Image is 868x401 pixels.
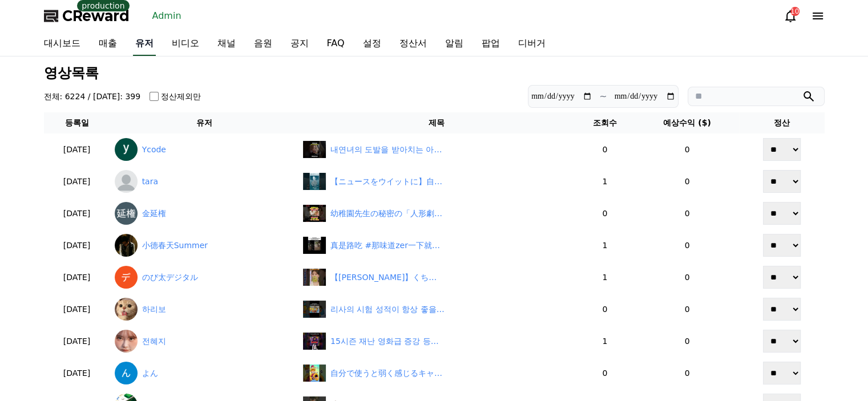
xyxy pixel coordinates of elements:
[635,112,739,133] th: 예상수익 ($)
[330,176,445,188] div: 【ニュースをウイットに】自民・小林鷹之氏「責任の取り方考えて」 #shorts #小林鷹之 #自民党 #総裁選
[44,261,110,293] td: [DATE]
[635,293,739,325] td: 0
[575,229,635,261] td: 1
[245,32,281,56] a: 음원
[115,298,294,321] a: 하리보
[330,335,445,347] div: 15시즌 재난 영화급 증강 등장! #tft #롤토체스
[44,112,110,133] th: 등록일
[110,112,298,133] th: 유저
[44,229,110,261] td: [DATE]
[303,173,570,190] a: 【ニュースをウイットに】自民・小林鷹之氏「責任の取り方考えて」 #shorts #小林鷹之 #自民党 #総裁選 【ニュースをウイットに】自民・小林鷹之氏「責任の取り方考えて」 #shorts #...
[44,165,110,197] td: [DATE]
[95,338,128,347] span: Messages
[354,32,390,56] a: 설정
[303,333,326,350] img: 15시즌 재난 영화급 증강 등장! #tft #롤토체스
[169,337,197,346] span: Settings
[575,357,635,389] td: 0
[303,141,570,158] a: 내연녀의 도발을 받아치는 아내의 한방 | 상간녀에게 빙의 되었습니다 #숏차 #shortcha #상간녀에게빙의되었습니다 #kdrama #숏드라마
[115,362,294,384] a: よん
[790,7,800,16] div: 10
[115,234,138,257] img: 小德春天Summer
[635,325,739,357] td: 0
[330,303,445,315] div: 리사의 시험 성적이 항상 좋을 수 있었던 충격적인 비밀
[163,32,208,56] a: 비디오
[599,90,607,103] p: ~
[303,269,326,286] img: 【戸北美月】くちぱっちの顔まねをしちゃう美人すぎるお天気キャスターみーちゃん！【ウェザーニュースLiVE切り抜き】 #かわいい
[115,234,294,257] a: 小德春天Summer
[635,229,739,261] td: 0
[575,261,635,293] td: 1
[575,133,635,165] td: 0
[115,298,138,321] img: 하리보
[208,32,245,56] a: 채널
[330,144,445,156] div: 내연녀의 도발을 받아치는 아내의 한방 | 상간녀에게 빙의 되었습니다 #숏차 #shortcha #상간녀에게빙의되었습니다 #kdrama #숏드라마
[635,133,739,165] td: 0
[115,138,138,161] img: Ycode
[115,202,138,225] img: 金延権
[281,32,318,56] a: 공지
[35,32,90,56] a: 대시보드
[298,112,575,133] th: 제목
[303,173,326,190] img: 【ニュースをウイットに】自民・小林鷹之氏「責任の取り方考えて」 #shorts #小林鷹之 #自民党 #総裁選
[575,325,635,357] td: 1
[115,202,294,225] a: 金延権
[303,333,570,350] a: 15시즌 재난 영화급 증강 등장! #tft #롤토체스 15시즌 재난 영화급 증강 등장! #tft #롤토체스
[473,32,509,56] a: 팝업
[575,293,635,325] td: 0
[739,112,824,133] th: 정산
[330,367,445,379] div: 自分で使うと弱く感じるキャラ3選#ブロスタ #shorts
[147,320,219,349] a: Settings
[44,91,141,102] h4: 전체: 6224 / [DATE]: 399
[635,165,739,197] td: 0
[115,138,294,161] a: Ycode
[635,261,739,293] td: 0
[161,91,201,102] label: 정산제외만
[303,141,326,158] img: default.jpg
[303,205,570,222] a: 幼稚園先生の秘密の「人形劇」素手と赤い爪、その奥に潜む「布一枚」の誘惑 #シニア #シニア恋愛 #シニアライフ #朗読 #熟年恋愛 #50代 #60代 #70代 #大人の恋愛 幼稚園先生の秘密の...
[90,32,126,56] a: 매출
[44,7,130,25] a: CReward
[390,32,436,56] a: 정산서
[115,266,294,289] a: のび太デジタル
[509,32,555,56] a: 디버거
[44,357,110,389] td: [DATE]
[62,7,130,25] span: CReward
[44,197,110,229] td: [DATE]
[133,32,156,56] a: 유저
[44,133,110,165] td: [DATE]
[115,330,138,353] img: 전혜지
[575,112,635,133] th: 조회수
[784,9,797,23] a: 10
[115,362,138,384] img: よん
[115,170,138,193] img: tara
[29,337,49,346] span: Home
[3,320,75,349] a: Home
[330,208,445,220] div: 幼稚園先生の秘密の「人形劇」素手と赤い爪、その奥に潜む「布一枚」の誘惑 #シニア #シニア恋愛 #シニアライフ #朗読 #熟年恋愛 #50代 #60代 #70代 #大人の恋愛
[303,269,570,286] a: 【戸北美月】くちぱっちの顔まねをしちゃう美人すぎるお天気キャスターみーちゃん！【ウェザーニュースLiVE切り抜き】 #かわいい 【[PERSON_NAME]】くちぱっちの顔まねをしちゃう美人すぎ...
[115,330,294,353] a: 전혜지
[148,7,186,25] a: Admin
[75,320,147,349] a: Messages
[44,66,825,80] h3: 영상목록
[303,301,326,318] img: 리사의 시험 성적이 항상 좋을 수 있었던 충격적인 비밀
[330,240,445,252] div: 真是路吃 #那味道zer一下就上來了
[575,165,635,197] td: 1
[44,325,110,357] td: [DATE]
[303,205,326,222] img: 幼稚園先生の秘密の「人形劇」素手と赤い爪、その奥に潜む「布一枚」の誘惑 #シニア #シニア恋愛 #シニアライフ #朗読 #熟年恋愛 #50代 #60代 #70代 #大人の恋愛
[635,197,739,229] td: 0
[303,364,326,382] img: 自分で使うと弱く感じるキャラ3選#ブロスタ #shorts
[303,237,326,254] img: 真是路吃 #那味道zer一下就上來了
[330,272,445,283] div: 【戸北美月】くちぱっちの顔まねをしちゃう美人すぎるお天気キャスターみーちゃん！【ウェザーニュースLiVE切り抜き】 #かわいい
[303,364,570,382] a: 自分で使うと弱く感じるキャラ3選#ブロスタ #shorts 自分で使うと弱く感じるキャラ3選#ブロスタ #shorts
[44,293,110,325] td: [DATE]
[436,32,473,56] a: 알림
[115,170,294,193] a: tara
[115,266,138,289] img: のび太デジタル
[635,357,739,389] td: 0
[303,237,570,254] a: 真是路吃 #那味道zer一下就上來了 真是路吃 #那味道zer一下就上來了
[303,301,570,318] a: 리사의 시험 성적이 항상 좋을 수 있었던 충격적인 비밀 리사의 시험 성적이 항상 좋을 수 있었던 충격적인 비밀
[575,197,635,229] td: 0
[318,32,354,56] a: FAQ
